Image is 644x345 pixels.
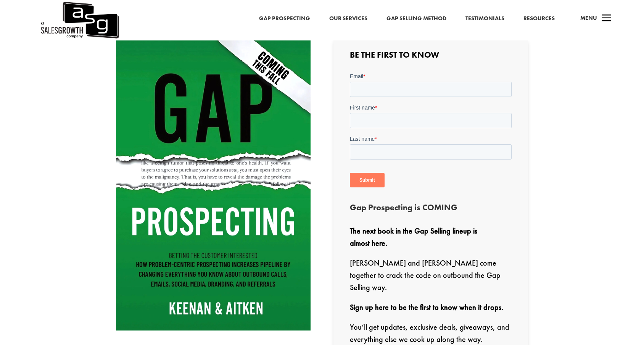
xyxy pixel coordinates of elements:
[259,14,310,24] a: Gap Prospecting
[580,14,597,22] span: Menu
[350,257,512,301] p: [PERSON_NAME] and [PERSON_NAME] come together to crack the code on outbound the Gap Selling way.
[350,203,464,216] h3: Gap Prospecting is COMING
[523,14,555,24] a: Resources
[350,51,512,63] h3: Be the First to Know
[329,14,367,24] a: Our Services
[350,302,503,312] strong: Sign up here to be the first to know when it drops.
[599,11,614,26] span: a
[465,14,504,24] a: Testimonials
[386,14,446,24] a: Gap Selling Method
[350,226,477,248] strong: The next book in the Gap Selling lineup is almost here.
[116,39,311,330] img: Gap Prospecting - Coming This Fall
[350,73,512,194] iframe: Form 0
